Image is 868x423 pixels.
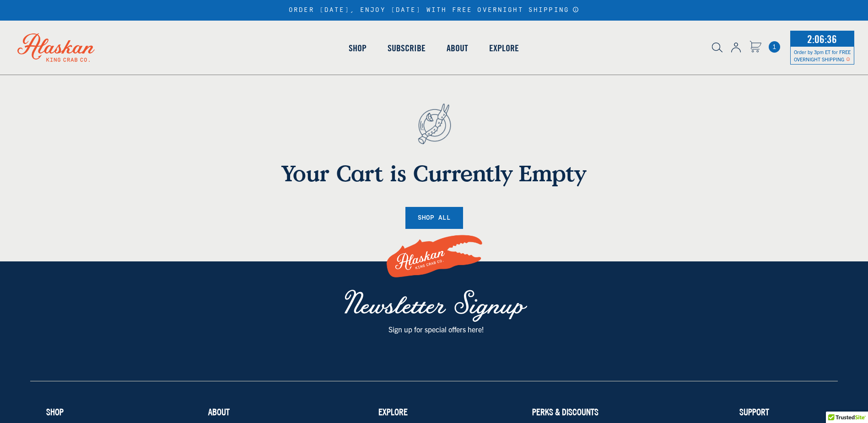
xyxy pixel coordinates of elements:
span: 1 [769,41,780,53]
h1: Your Cart is Currently Empty [180,160,688,186]
p: Support [739,407,769,418]
img: Alaskan King Crab Co. logo [5,21,108,75]
div: ORDER [DATE], ENJOY [DATE] WITH FREE OVERNIGHT SHIPPING [289,6,579,14]
img: search [712,43,722,53]
img: empty cart - anchor [403,88,465,160]
a: Shop All [405,207,463,229]
a: Cart [769,41,780,53]
span: Shipping Notice Icon [846,56,850,62]
span: 2:06:36 [805,30,839,48]
img: account [731,43,741,53]
p: Shop [46,407,64,418]
p: Sign up for special offers here! [330,323,542,335]
a: Cart [749,41,761,54]
a: About [436,22,479,74]
a: Explore [479,22,529,74]
span: Order by 3pm ET for FREE OVERNIGHT SHIPPING [794,49,851,62]
a: Shop [338,22,377,74]
img: Alaskan King Crab Co. Logo [384,224,485,289]
p: About [208,407,230,418]
p: Perks & Discounts [532,407,598,418]
a: Announcement Bar Modal [572,6,579,13]
p: Explore [378,407,408,418]
a: Subscribe [377,22,436,74]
